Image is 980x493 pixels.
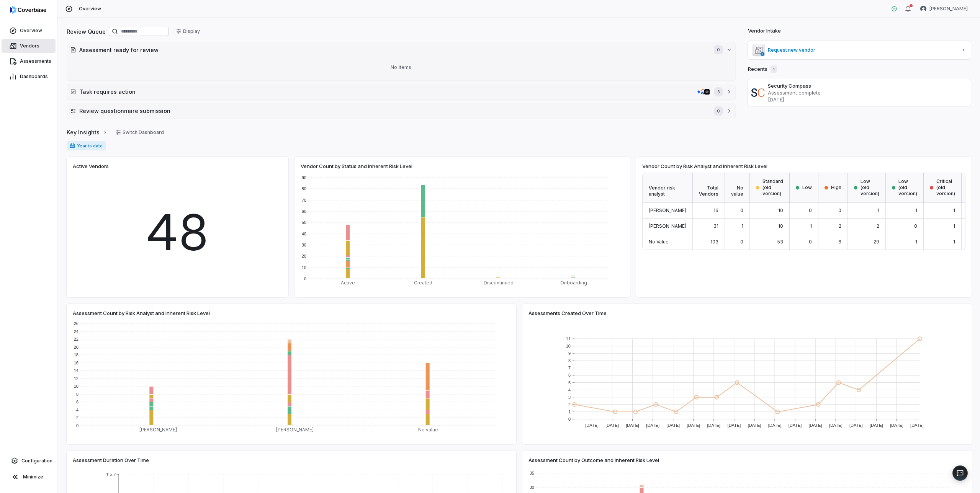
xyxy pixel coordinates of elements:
text: 50 [302,220,306,225]
span: Vendors [20,43,39,49]
span: No Value [649,239,669,245]
span: 1 [953,207,955,213]
text: 10 [302,265,306,270]
text: [DATE] [626,423,639,428]
text: [DATE] [605,423,619,428]
text: [DATE] [809,423,822,428]
p: [DATE] [768,96,968,103]
span: Assessment Duration Over Time [73,457,149,464]
text: 14 [74,368,79,373]
div: Total Vendors [693,173,725,203]
span: Minimize [23,474,43,480]
tspan: 115.7 [106,472,116,477]
text: 8 [568,358,571,363]
span: Year to date [67,141,106,150]
a: Assessments [2,54,56,68]
text: 5 [568,380,571,385]
button: Assessment ready for review0 [67,42,735,57]
span: Critical (old version) [936,178,955,197]
span: 10 [778,207,783,213]
span: 1 [915,207,917,213]
span: 6 [838,239,841,245]
div: Vendor risk analyst [643,173,693,203]
text: 12 [74,376,79,381]
span: 31 [713,223,718,229]
span: 29 [874,239,879,245]
text: 11 [566,336,571,341]
img: Coverbase logo [10,6,46,14]
span: Assessment Count by Outcome and Inherent Risk Level [528,457,659,464]
text: 1 [568,410,571,414]
span: 1 [953,239,955,245]
a: Dashboards [2,70,56,83]
span: Request new vendor [768,47,958,53]
button: Display [172,26,205,37]
a: Key Insights [67,124,108,140]
h2: Assessment ready for review [79,46,706,54]
span: Assessments Created Over Time [528,310,607,317]
text: 6 [568,373,571,377]
span: 10 [778,223,783,229]
text: 70 [302,198,306,202]
span: Overview [79,6,101,12]
text: [DATE] [687,423,700,428]
span: 48 [146,195,209,269]
a: Security CompassAssessment complete[DATE] [748,79,971,106]
span: Overview [20,28,42,34]
text: [DATE] [890,423,903,428]
text: [DATE] [910,423,924,428]
text: 26 [74,321,79,326]
h2: Vendor Intake [748,27,781,35]
span: 0 [809,207,812,213]
button: Switch Dashboard [111,127,169,138]
text: [DATE] [849,423,863,428]
a: Vendors [2,39,56,53]
span: 1 [877,207,879,213]
h2: Task requires action [79,88,693,96]
h2: Review Queue [67,28,106,36]
button: Minimize [3,469,54,485]
span: 1 [810,223,812,229]
span: 3 [714,87,723,96]
text: [DATE] [829,423,843,428]
text: [DATE] [728,423,741,428]
text: 4 [76,408,79,412]
span: Low (old version) [898,178,917,197]
text: 90 [302,175,306,180]
span: 1 [953,223,955,229]
text: 7 [568,366,571,370]
img: Mike Phillips avatar [920,6,926,12]
span: High [831,184,841,191]
text: 0 [568,417,571,421]
p: Assessment complete [768,89,968,96]
span: 16 [713,207,718,213]
button: Key Insights [64,124,110,140]
text: 20 [302,254,306,258]
text: 22 [74,337,79,341]
text: [DATE] [646,423,659,428]
text: [DATE] [666,423,680,428]
h2: Recents [748,65,777,73]
span: Assessments [20,58,51,64]
span: 0 [838,207,841,213]
span: 53 [777,239,783,245]
text: 40 [302,232,306,236]
span: 0 [914,223,917,229]
span: 0 [740,207,743,213]
text: 3 [568,395,571,400]
span: Assessment Count by Risk Analyst and Inherent Risk Level [73,310,210,317]
a: Request new vendor [748,41,971,59]
button: Mike Phillips avatar[PERSON_NAME] [916,3,972,15]
span: 0 [714,106,723,116]
text: 30 [302,243,306,247]
span: Vendor Count by Status and Inherent Risk Level [301,163,412,170]
span: 1 [771,65,777,73]
span: 1 [915,239,917,245]
text: 0 [76,423,79,428]
span: 103 [710,239,718,245]
span: Vendor Count by Risk Analyst and Inherent Risk Level [642,163,767,170]
text: 9 [568,351,571,356]
text: 8 [76,392,79,397]
text: 30 [530,485,534,490]
span: 2 [877,223,879,229]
